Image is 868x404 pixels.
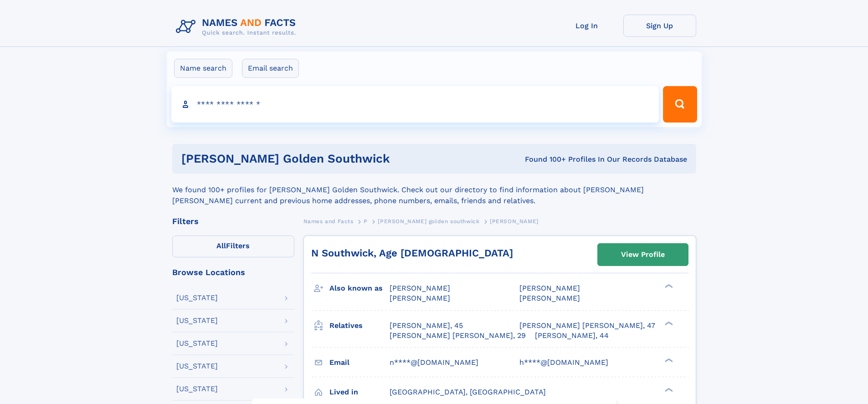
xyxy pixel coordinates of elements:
[311,247,513,259] a: N Southwick, Age [DEMOGRAPHIC_DATA]
[176,363,218,370] div: [US_STATE]
[329,318,390,333] h3: Relatives
[519,284,580,292] span: [PERSON_NAME]
[176,317,218,324] div: [US_STATE]
[364,215,368,227] a: P
[176,340,218,347] div: [US_STATE]
[663,86,697,123] button: Search Button
[519,294,580,302] span: [PERSON_NAME]
[172,15,303,39] img: Logo Names and Facts
[535,331,609,341] a: [PERSON_NAME], 44
[329,355,390,370] h3: Email
[216,241,226,250] span: All
[663,387,673,393] div: ❯
[621,244,665,265] div: View Profile
[172,174,696,206] div: We found 100+ profiles for [PERSON_NAME] Golden Southwick. Check out our directory to find inform...
[390,284,450,292] span: [PERSON_NAME]
[172,235,294,257] label: Filters
[172,217,294,225] div: Filters
[598,244,688,266] a: View Profile
[663,357,673,363] div: ❯
[329,281,390,296] h3: Also known as
[174,59,232,78] label: Name search
[303,215,354,227] a: Names and Facts
[176,385,218,393] div: [US_STATE]
[490,218,539,225] span: [PERSON_NAME]
[172,268,294,276] div: Browse Locations
[390,331,526,341] a: [PERSON_NAME] [PERSON_NAME], 29
[390,294,450,302] span: [PERSON_NAME]
[550,15,623,37] a: Log In
[457,154,687,164] div: Found 100+ Profiles In Our Records Database
[390,388,546,396] span: [GEOGRAPHIC_DATA], [GEOGRAPHIC_DATA]
[663,283,673,289] div: ❯
[171,86,659,123] input: search input
[663,320,673,326] div: ❯
[242,59,299,78] label: Email search
[378,218,479,225] span: [PERSON_NAME] golden southwick
[364,218,368,225] span: P
[176,294,218,302] div: [US_STATE]
[390,321,463,331] a: [PERSON_NAME], 45
[378,215,479,227] a: [PERSON_NAME] golden southwick
[623,15,696,37] a: Sign Up
[181,153,457,164] h1: [PERSON_NAME] Golden Southwick
[519,321,655,331] a: [PERSON_NAME] [PERSON_NAME], 47
[329,384,390,400] h3: Lived in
